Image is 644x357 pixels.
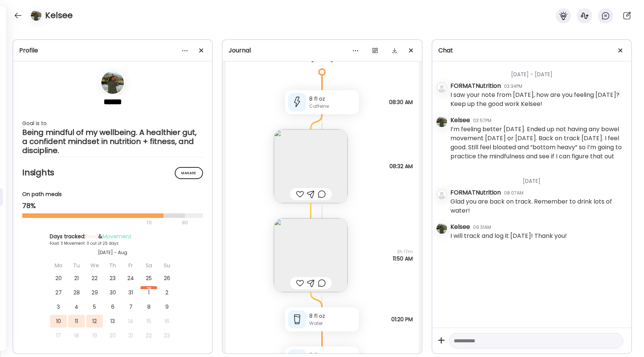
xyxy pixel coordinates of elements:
div: [DATE] [450,168,625,188]
div: 25 [140,272,157,285]
div: 6 [104,300,121,313]
div: 21 [122,329,139,342]
div: 11 [68,315,85,328]
div: 19 [86,329,103,342]
div: 1 [140,286,157,299]
img: images%2Fao27S4JzfGeT91DxyLlQHNwuQjE3%2FYSFtrL7pmASgrsnJDdMB%2FG89Him48kXU0wrcVM7m3_240 [274,129,348,203]
div: FORMATNutrition [450,81,501,90]
div: Kelsee [450,222,470,231]
div: 22 [86,272,103,285]
div: 31 [122,286,139,299]
img: avatars%2Fao27S4JzfGeT91DxyLlQHNwuQjE3 [436,223,447,234]
img: avatars%2Fao27S4JzfGeT91DxyLlQHNwuQjE3 [31,10,41,21]
div: Food: 3 Movement: 0 out of 25 days [50,241,175,246]
div: 29 [86,286,103,299]
div: Tu [68,259,85,272]
div: Profile [19,46,206,55]
img: bg-avatar-default.svg [436,189,447,199]
div: [DATE] - [DATE] [450,61,625,81]
div: 22 [140,329,157,342]
div: 10 [50,315,67,328]
span: 08:30 AM [389,99,413,106]
div: 30 [104,286,121,299]
div: 26 [159,272,175,285]
h2: Insights [22,167,203,178]
span: Movement [102,233,131,240]
div: 90 [181,218,189,227]
div: 78% [22,201,203,210]
div: 23 [159,329,175,342]
div: 23 [104,272,121,285]
div: 18 [68,329,85,342]
div: 2 [159,286,175,299]
div: Mo [50,259,67,272]
div: 28 [68,286,85,299]
div: Chat [438,46,625,55]
img: avatars%2Fao27S4JzfGeT91DxyLlQHNwuQjE3 [101,71,124,94]
div: 20 [50,272,67,285]
div: Fr [122,259,139,272]
div: 09:31AM [473,224,491,231]
div: Water [309,320,356,327]
img: bg-avatar-default.svg [436,82,447,93]
div: 03:57PM [473,117,491,124]
div: I saw your note from [DATE], how are you feeling [DATE]? Keep up the good work Kelsee! [450,90,625,109]
div: 9 [159,300,175,313]
div: 8 fl oz [309,312,356,320]
div: [DATE] - Aug [50,249,175,256]
div: 17 [50,329,67,342]
div: Th [104,259,121,272]
div: 12 [86,315,103,328]
div: Journal [229,46,415,55]
div: Su [159,259,175,272]
div: Days tracked: & [50,233,175,241]
div: 70 [22,218,180,227]
h4: Kelsee [45,9,73,21]
div: 03:34PM [504,83,522,90]
div: 16 [159,315,175,328]
div: 4 [68,300,85,313]
div: 08:07AM [504,190,523,196]
div: Glad you are back on track. Remember to drink lots of water! [450,197,625,215]
div: Aug [140,286,157,289]
span: Food [85,233,98,240]
div: 27 [50,286,67,299]
span: 3h 17m [393,248,413,255]
div: On path meals [22,190,203,198]
div: 15 [140,315,157,328]
div: I will track and log it [DATE]! Thank you! [450,231,567,241]
div: Sa [140,259,157,272]
div: 7 [122,300,139,313]
div: FORMATNutrition [450,188,501,197]
div: 8 [140,300,157,313]
span: 01:20 PM [391,316,413,323]
div: 20 [104,329,121,342]
div: 21 [68,272,85,285]
div: 5 [86,300,103,313]
span: 11:50 AM [393,255,413,262]
div: 3 [50,300,67,313]
img: images%2Fao27S4JzfGeT91DxyLlQHNwuQjE3%2Ff4t2LyFVEdqDS0ZphBoo%2FCDzrORvDFOajAydGmjfS_240 [274,218,348,292]
div: We [86,259,103,272]
div: 8 fl oz [309,95,356,103]
div: 14 [122,315,139,328]
div: Manage [175,167,203,179]
span: 08:32 AM [389,163,413,170]
div: I’m feeling better [DATE]. Ended up not having any bowel movement [DATE] or [DATE]. Back on track... [450,125,625,161]
div: Goal is to [22,119,203,128]
div: Being mindful of my wellbeing. A healthier gut, a confident mindset in nutrition + fitness, and d... [22,128,203,155]
div: Caffeine [309,103,356,110]
div: 24 [122,272,139,285]
img: avatars%2Fao27S4JzfGeT91DxyLlQHNwuQjE3 [436,116,447,127]
div: Kelsee [450,116,470,125]
div: 13 [104,315,121,328]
